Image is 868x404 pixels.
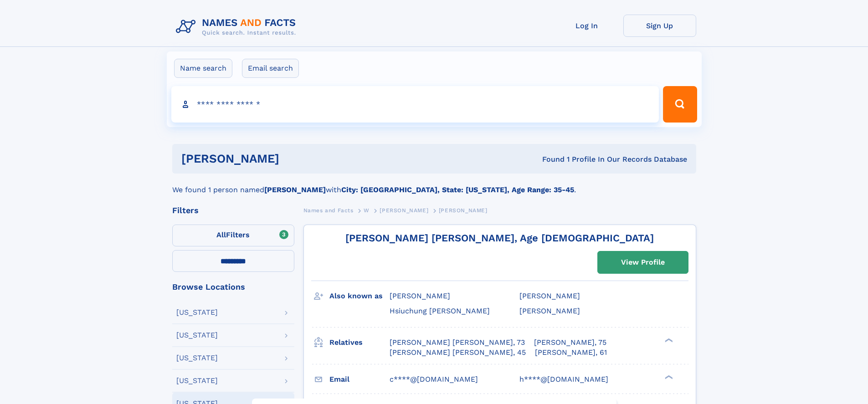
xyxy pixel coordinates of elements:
[172,15,303,39] img: Logo Names and Facts
[172,225,294,246] label: Filters
[534,338,606,348] a: [PERSON_NAME], 75
[598,251,688,273] a: View Profile
[663,337,673,343] div: ❯
[303,205,354,216] a: Names and Facts
[663,374,673,380] div: ❯
[345,232,654,244] a: [PERSON_NAME] [PERSON_NAME], Age [DEMOGRAPHIC_DATA]
[176,309,218,316] div: [US_STATE]
[380,205,428,216] a: [PERSON_NAME]
[390,291,450,300] span: [PERSON_NAME]
[329,288,390,304] h3: Also known as
[341,185,574,194] b: City: [GEOGRAPHIC_DATA], State: [US_STATE], Age Range: 35-45
[176,332,218,339] div: [US_STATE]
[264,185,326,194] b: [PERSON_NAME]
[390,338,525,348] a: [PERSON_NAME] [PERSON_NAME], 73
[621,252,665,273] div: View Profile
[171,86,659,123] input: search input
[172,283,294,291] div: Browse Locations
[411,154,687,164] div: Found 1 Profile In Our Records Database
[519,291,580,300] span: [PERSON_NAME]
[390,348,526,358] a: [PERSON_NAME] [PERSON_NAME], 45
[172,174,696,195] div: We found 1 person named with .
[242,59,299,78] label: Email search
[519,307,580,315] span: [PERSON_NAME]
[390,307,490,315] span: Hsiuchung [PERSON_NAME]
[663,86,697,123] button: Search Button
[329,335,390,350] h3: Relatives
[550,15,623,37] a: Log In
[176,354,218,362] div: [US_STATE]
[623,15,696,37] a: Sign Up
[364,207,370,214] span: W
[364,205,370,216] a: W
[535,348,607,358] a: [PERSON_NAME], 61
[181,153,411,164] h1: [PERSON_NAME]
[174,59,232,78] label: Name search
[380,207,428,214] span: [PERSON_NAME]
[216,230,226,239] span: All
[176,377,218,384] div: [US_STATE]
[329,372,390,387] h3: Email
[172,206,294,215] div: Filters
[439,207,488,214] span: [PERSON_NAME]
